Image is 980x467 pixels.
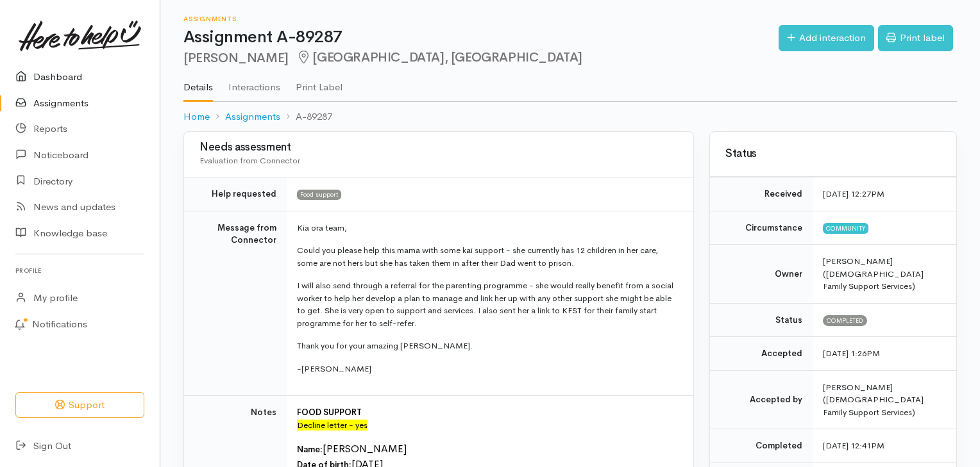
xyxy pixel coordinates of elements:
font: [PERSON_NAME] [323,442,407,455]
p: Kia ora team, [297,222,678,234]
span: Name: [297,444,323,455]
td: Accepted [710,337,813,371]
span: [GEOGRAPHIC_DATA], [GEOGRAPHIC_DATA] [296,49,582,65]
span: Completed [823,315,867,325]
span: Food support [297,190,341,200]
p: -[PERSON_NAME] [297,363,678,375]
p: Thank you for your amazing [PERSON_NAME]. [297,340,678,352]
td: Accepted by [710,370,813,429]
td: Owner [710,245,813,304]
a: Assignments [225,110,280,124]
a: Details [183,65,213,102]
time: [DATE] 1:26PM [823,348,880,359]
td: Message from Connector [184,211,287,396]
td: Help requested [184,177,287,211]
a: Print label [878,25,953,51]
time: [DATE] 12:41PM [823,440,884,451]
td: [PERSON_NAME] ([DEMOGRAPHIC_DATA] Family Support Services) [813,370,956,429]
li: A-89287 [280,110,332,124]
h6: Profile [15,262,144,279]
h3: Status [725,148,941,160]
span: [PERSON_NAME] ([DEMOGRAPHIC_DATA] Family Support Services) [823,256,924,291]
a: Print Label [296,65,342,101]
h3: Needs assessment [199,142,678,154]
span: Evaluation from Connector [199,155,300,166]
font: FOOD SUPPORT [297,407,362,418]
h2: [PERSON_NAME] [183,51,779,65]
p: I will also send through a referral for the parenting programme - she would really benefit from a... [297,279,678,329]
h1: Assignment A-89287 [183,28,779,47]
td: Received [710,177,813,211]
td: Status [710,303,813,337]
font: Decline letter - yes [297,420,367,430]
p: Could you please help this mama with some kai support - she currently has 12 children in her care... [297,244,678,269]
td: Completed [710,429,813,463]
button: Support [15,392,144,418]
time: [DATE] 12:27PM [823,188,884,199]
h6: Assignments [183,15,779,22]
a: Interactions [228,65,280,101]
a: Home [183,110,210,124]
span: Community [823,223,868,233]
nav: breadcrumb [183,102,957,132]
a: Add interaction [779,25,874,51]
td: Circumstance [710,211,813,245]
